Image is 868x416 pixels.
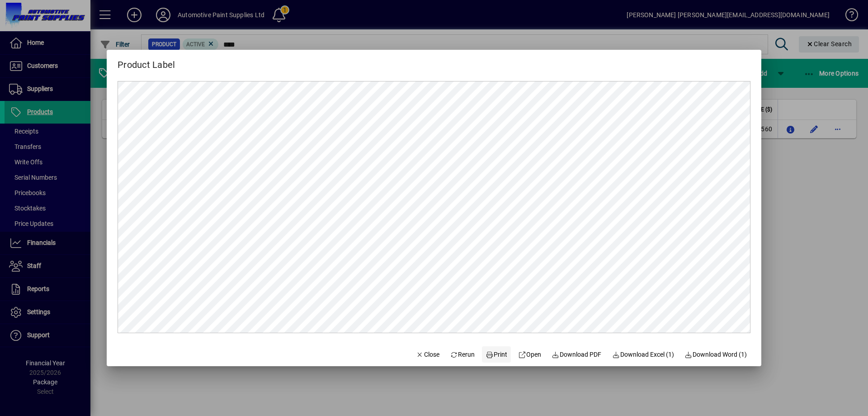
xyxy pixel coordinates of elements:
[685,350,747,359] span: Download Word (1)
[609,346,678,363] button: Download Excel (1)
[612,350,674,359] span: Download Excel (1)
[416,350,439,359] span: Close
[518,350,541,359] span: Open
[514,346,545,363] a: Open
[107,50,186,72] h2: Product Label
[486,350,507,359] span: Print
[681,346,751,363] button: Download Word (1)
[548,346,605,363] a: Download PDF
[482,346,511,363] button: Print
[412,346,443,363] button: Close
[450,350,475,359] span: Rerun
[552,350,602,359] span: Download PDF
